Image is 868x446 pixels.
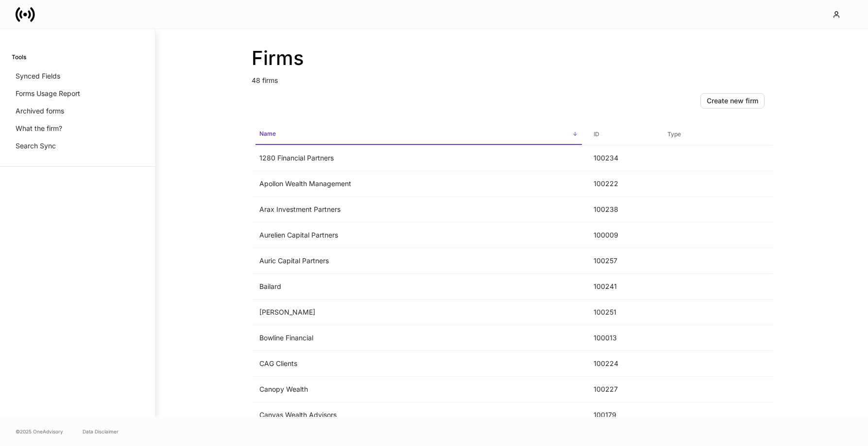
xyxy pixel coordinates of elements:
[707,96,758,106] div: Create new firm
[700,93,765,109] button: Create new firm
[252,197,586,223] td: Arax Investment Partners
[12,120,143,137] a: What the firm?
[12,102,143,120] a: Archived forms
[252,47,772,70] h2: Firms
[252,402,586,428] td: Canvas Wealth Advisors
[16,124,62,133] p: What the firm?
[16,141,56,151] p: Search Sync
[252,145,586,171] td: 1280 Financial Partners
[586,325,660,351] td: 100013
[252,248,586,274] td: Auric Capital Partners
[12,85,143,102] a: Forms Usage Report
[252,223,586,248] td: Aurelien Capital Partners
[586,171,660,197] td: 100222
[252,377,586,402] td: Canopy Wealth
[16,89,80,98] p: Forms Usage Report
[586,351,660,377] td: 100224
[590,125,656,144] span: ID
[12,67,143,85] a: Synced Fields
[252,70,772,85] p: 48 firms
[586,377,660,402] td: 100227
[16,71,60,81] p: Synced Fields
[586,223,660,248] td: 100009
[12,52,26,62] h6: Tools
[586,300,660,325] td: 100251
[586,197,660,223] td: 100238
[586,402,660,428] td: 100179
[16,106,64,116] p: Archived forms
[594,129,599,139] h6: ID
[252,351,586,377] td: CAG Clients
[664,125,768,144] span: Type
[252,300,586,325] td: [PERSON_NAME]
[259,129,276,138] h6: Name
[586,248,660,274] td: 100257
[83,428,119,435] a: Data Disclaimer
[252,171,586,197] td: Apollon Wealth Management
[12,137,143,155] a: Search Sync
[667,129,681,139] h6: Type
[16,428,63,435] span: © 2025 OneAdvisory
[252,325,586,351] td: Bowline Financial
[252,274,586,300] td: Bailard
[586,274,660,300] td: 100241
[255,124,582,145] span: Name
[586,145,660,171] td: 100234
